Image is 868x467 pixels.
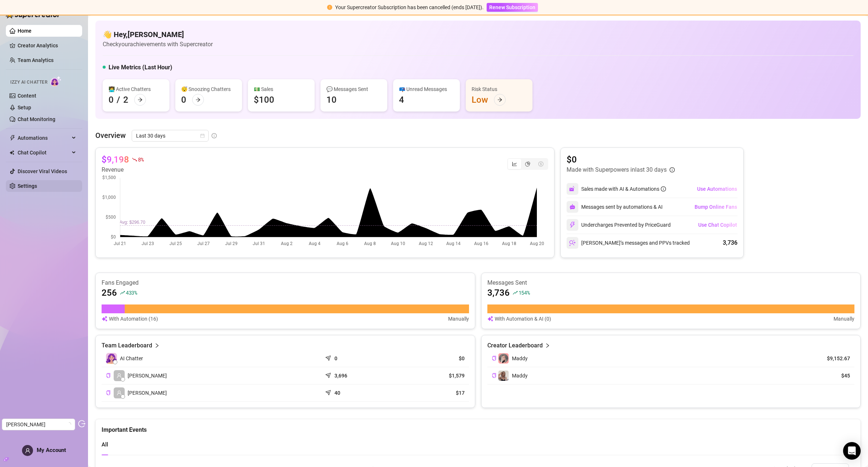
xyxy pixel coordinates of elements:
[569,240,576,246] img: svg%3e
[495,315,551,323] article: With Automation & AI (0)
[102,287,117,299] article: 256
[489,4,535,10] span: Renew Subscription
[487,341,543,350] article: Creator Leaderboard
[512,355,528,361] span: Maddy
[569,204,575,210] img: svg%3e
[106,373,111,378] span: copy
[78,420,85,427] span: logout
[697,186,737,192] span: Use Automations
[109,94,114,106] div: 0
[448,315,469,323] article: Manually
[18,105,31,110] a: Setup
[18,147,70,158] span: Chat Copilot
[128,372,167,380] span: [PERSON_NAME]
[697,183,737,195] button: Use Automations
[106,373,111,378] button: Copy Teammate ID
[18,132,70,144] span: Automations
[472,85,527,93] div: Risk Status
[103,40,213,49] article: Check your achievements with Supercreator
[181,85,236,93] div: 😴 Snoozing Chatters
[18,57,54,63] a: Team Analytics
[694,201,737,213] button: Bump Online Fans
[120,290,125,295] span: rise
[399,85,454,93] div: 📪 Unread Messages
[498,353,509,364] img: Maddy
[545,341,550,350] span: right
[661,186,666,191] span: info-circle
[25,448,30,453] span: user
[538,161,543,167] span: dollar-circle
[195,97,201,102] span: arrow-right
[117,373,122,378] span: user
[102,279,469,287] article: Fans Engaged
[334,372,347,379] article: 3,696
[18,93,36,99] a: Content
[325,354,333,361] span: send
[492,356,497,361] span: copy
[507,158,548,170] div: segmented control
[581,185,666,193] div: Sales made with AI & Automations
[492,373,497,378] span: copy
[6,419,71,430] span: Madeline
[843,442,861,460] div: Open Intercom Messenger
[334,355,337,362] article: 0
[519,289,530,296] span: 154 %
[325,371,333,378] span: send
[126,289,137,296] span: 433 %
[670,167,675,172] span: info-circle
[834,315,854,323] article: Manually
[102,419,854,434] div: Important Events
[200,134,205,138] span: calendar
[181,94,186,106] div: 0
[37,447,66,453] span: My Account
[254,94,274,106] div: $100
[10,135,15,141] span: thunderbolt
[4,457,9,462] span: build
[513,290,518,295] span: rise
[109,85,164,93] div: 👩‍💻 Active Chatters
[326,94,337,106] div: 10
[698,219,737,231] button: Use Chat Copilot
[487,315,493,323] img: svg%3e
[106,353,117,364] img: izzy-ai-chatter-avatar-DDCN_rTZ.svg
[400,389,464,397] article: $17
[18,116,55,122] a: Chat Monitoring
[154,341,160,350] span: right
[487,4,538,10] a: Renew Subscription
[817,355,850,362] article: $9,152.67
[106,390,111,395] button: Copy Teammate ID
[102,315,107,323] img: svg%3e
[325,388,333,395] span: send
[817,372,850,379] article: $45
[400,372,464,379] article: $1,579
[497,97,502,102] span: arrow-right
[50,76,62,87] img: AI Chatter
[128,389,167,397] span: [PERSON_NAME]
[567,201,663,213] div: Messages sent by automations & AI
[103,29,213,40] h4: 👋 Hey, [PERSON_NAME]
[487,3,538,12] button: Renew Subscription
[334,389,340,397] article: 40
[120,354,143,362] span: AI Chatter
[117,390,122,395] span: user
[492,355,497,361] button: Copy Creator ID
[399,94,404,106] div: 4
[498,371,509,381] img: Maddy️
[10,150,14,155] img: Chat Copilot
[66,422,72,428] span: loading
[492,373,497,378] button: Copy Creator ID
[18,183,37,189] a: Settings
[569,222,576,228] img: svg%3e
[136,130,204,141] span: Last 30 days
[102,154,129,165] article: $9,198
[254,85,309,93] div: 💵 Sales
[18,28,32,34] a: Home
[95,130,126,141] article: Overview
[567,154,675,165] article: $0
[487,279,855,287] article: Messages Sent
[18,168,67,174] a: Discover Viral Videos
[695,204,737,210] span: Bump Online Fans
[512,373,528,379] span: Maddy️
[132,157,137,162] span: fall
[106,390,111,395] span: copy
